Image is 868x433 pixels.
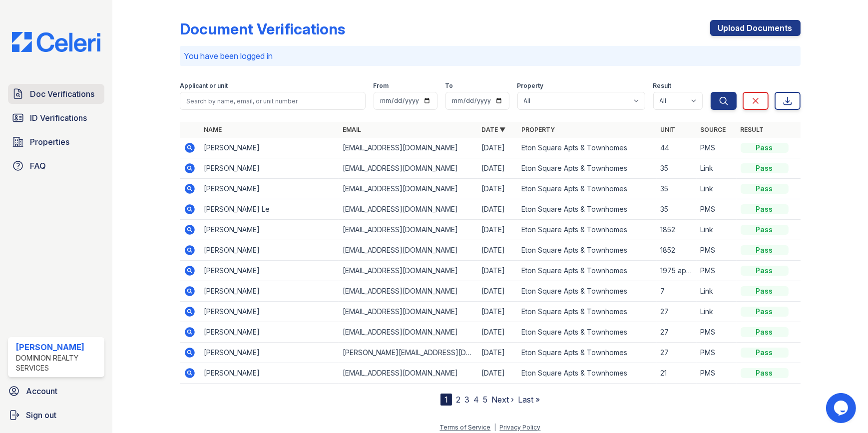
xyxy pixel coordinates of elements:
[517,261,656,281] td: Eton Square Apts & Townhomes
[517,138,656,158] td: Eton Square Apts & Townhomes
[8,156,104,176] a: FAQ
[741,163,789,173] div: Pass
[204,126,222,133] a: Name
[521,126,555,133] a: Property
[697,302,737,322] td: Link
[200,261,339,281] td: [PERSON_NAME]
[200,240,339,261] td: [PERSON_NAME]
[657,240,697,261] td: 1852
[477,261,517,281] td: [DATE]
[200,363,339,384] td: [PERSON_NAME]
[477,179,517,199] td: [DATE]
[697,179,737,199] td: Link
[697,343,737,363] td: PMS
[517,302,656,322] td: Eton Square Apts & Townhomes
[657,281,697,302] td: 7
[439,424,490,431] a: Terms of Service
[8,84,104,104] a: Doc Verifications
[440,394,452,406] div: 1
[200,302,339,322] td: [PERSON_NAME]
[499,424,540,431] a: Privacy Policy
[477,363,517,384] td: [DATE]
[339,363,477,384] td: [EMAIL_ADDRESS][DOMAIN_NAME]
[477,138,517,158] td: [DATE]
[4,32,108,52] img: CE_Logo_Blue-a8612792a0a2168367f1c8372b55b34899dd931a85d93a1a3d3e32e68fde9ad4.png
[657,343,697,363] td: 27
[200,343,339,363] td: [PERSON_NAME]
[339,302,477,322] td: [EMAIL_ADDRESS][DOMAIN_NAME]
[657,363,697,384] td: 21
[517,82,544,90] label: Property
[657,199,697,220] td: 35
[16,353,100,373] div: Dominion Realty Services
[184,50,796,62] p: You have been logged in
[826,393,858,423] iframe: chat widget
[180,82,228,90] label: Applicant or unit
[517,363,656,384] td: Eton Square Apts & Townhomes
[477,199,517,220] td: [DATE]
[343,126,361,133] a: Email
[697,261,737,281] td: PMS
[697,138,737,158] td: PMS
[200,322,339,343] td: [PERSON_NAME]
[477,220,517,240] td: [DATE]
[464,395,469,405] a: 3
[200,158,339,179] td: [PERSON_NAME]
[374,82,389,90] label: From
[30,112,87,124] span: ID Verifications
[741,126,764,133] a: Result
[180,92,365,110] input: Search by name, email, or unit number
[491,395,514,405] a: Next ›
[445,82,453,90] label: To
[339,199,477,220] td: [EMAIL_ADDRESS][DOMAIN_NAME]
[339,343,477,363] td: [PERSON_NAME][EMAIL_ADDRESS][DOMAIN_NAME]
[4,405,108,425] a: Sign out
[653,82,672,90] label: Result
[200,281,339,302] td: [PERSON_NAME]
[517,322,656,343] td: Eton Square Apts & Townhomes
[517,179,656,199] td: Eton Square Apts & Townhomes
[697,281,737,302] td: Link
[339,179,477,199] td: [EMAIL_ADDRESS][DOMAIN_NAME]
[339,281,477,302] td: [EMAIL_ADDRESS][DOMAIN_NAME]
[741,143,789,153] div: Pass
[477,322,517,343] td: [DATE]
[741,286,789,296] div: Pass
[473,395,479,405] a: 4
[456,395,460,405] a: 2
[339,240,477,261] td: [EMAIL_ADDRESS][DOMAIN_NAME]
[741,184,789,194] div: Pass
[339,261,477,281] td: [EMAIL_ADDRESS][DOMAIN_NAME]
[517,220,656,240] td: Eton Square Apts & Townhomes
[701,126,726,133] a: Source
[477,158,517,179] td: [DATE]
[8,132,104,152] a: Properties
[16,341,100,353] div: [PERSON_NAME]
[657,138,697,158] td: 44
[657,261,697,281] td: 1975 apt 35
[657,220,697,240] td: 1852
[657,179,697,199] td: 35
[741,204,789,214] div: Pass
[477,281,517,302] td: [DATE]
[200,138,339,158] td: [PERSON_NAME]
[697,199,737,220] td: PMS
[339,322,477,343] td: [EMAIL_ADDRESS][DOMAIN_NAME]
[30,160,46,172] span: FAQ
[26,385,57,397] span: Account
[8,108,104,128] a: ID Verifications
[477,343,517,363] td: [DATE]
[697,322,737,343] td: PMS
[741,368,789,378] div: Pass
[518,395,540,405] a: Last »
[339,138,477,158] td: [EMAIL_ADDRESS][DOMAIN_NAME]
[517,240,656,261] td: Eton Square Apts & Townhomes
[30,136,69,148] span: Properties
[477,302,517,322] td: [DATE]
[741,245,789,255] div: Pass
[517,281,656,302] td: Eton Square Apts & Townhomes
[697,220,737,240] td: Link
[741,348,789,358] div: Pass
[741,307,789,317] div: Pass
